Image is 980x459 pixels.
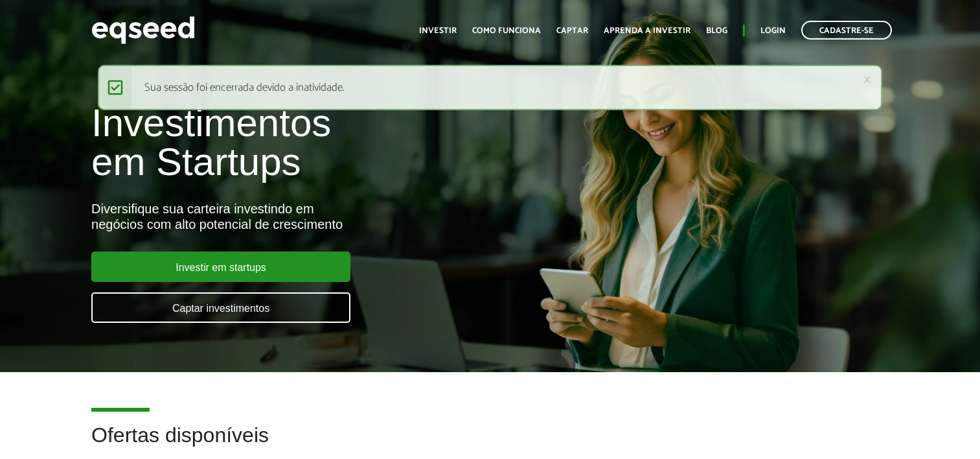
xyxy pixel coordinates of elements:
[91,252,350,282] a: Investir em startups
[472,27,541,35] a: Como funciona
[91,13,195,47] img: EqSeed
[863,73,871,86] a: ×
[604,27,690,35] a: Aprenda a investir
[91,104,562,182] h1: Investimentos em Startups
[706,27,727,35] a: Blog
[760,27,786,35] a: Login
[801,21,892,40] a: Cadastre-se
[91,201,562,232] div: Diversifique sua carteira investindo em negócios com alto potencial de crescimento
[91,292,350,323] a: Captar investimentos
[556,27,588,35] a: Captar
[98,65,882,110] div: Sua sessão foi encerrada devido a inatividade.
[419,27,457,35] a: Investir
